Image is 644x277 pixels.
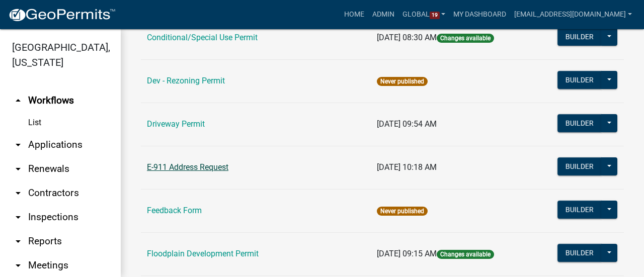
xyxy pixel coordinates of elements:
a: Conditional/Special Use Permit [147,33,258,42]
span: Changes available [437,250,494,259]
button: Builder [557,114,602,132]
span: Never published [377,77,428,86]
i: arrow_drop_down [12,259,24,271]
span: [DATE] 09:15 AM [377,249,437,258]
button: Builder [557,28,602,46]
a: My Dashboard [449,5,510,24]
button: Builder [557,201,602,219]
a: Home [340,5,368,24]
a: E-911 Address Request [147,162,228,172]
i: arrow_drop_down [12,235,24,247]
i: arrow_drop_down [12,139,24,151]
i: arrow_drop_down [12,211,24,223]
a: Driveway Permit [147,119,205,129]
button: Builder [557,157,602,175]
span: Changes available [437,34,494,43]
span: [DATE] 08:30 AM [377,33,437,42]
a: Feedback Form [147,206,202,215]
a: [EMAIL_ADDRESS][DOMAIN_NAME] [510,5,636,24]
span: Never published [377,207,428,216]
button: Builder [557,71,602,89]
a: Floodplain Development Permit [147,249,259,258]
a: Dev - Rezoning Permit [147,76,225,85]
span: [DATE] 09:54 AM [377,119,437,129]
a: Global19 [398,5,450,24]
i: arrow_drop_down [12,187,24,199]
span: [DATE] 10:18 AM [377,162,437,172]
i: arrow_drop_down [12,163,24,175]
i: arrow_drop_up [12,95,24,107]
span: 19 [430,12,440,20]
a: Admin [368,5,398,24]
button: Builder [557,244,602,262]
